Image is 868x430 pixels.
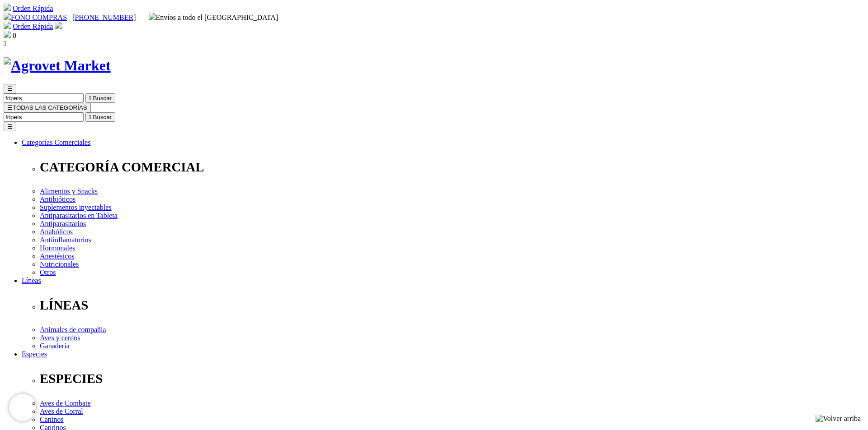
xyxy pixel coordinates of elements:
button: ☰ [4,122,16,131]
p: CATEGORÍA COMERCIAL [40,160,864,175]
a: Antiinflamatorios [40,236,91,244]
a: Aves y cerdos [40,334,80,342]
span: Buscar [93,95,112,102]
span: ☰ [7,104,13,111]
a: Animales de compañía [40,326,106,333]
span: Envíos a todo el [GEOGRAPHIC_DATA] [149,14,278,21]
input: Buscar [4,93,84,103]
img: shopping-cart.svg [4,22,11,29]
button: ☰TODAS LAS CATEGORÍAS [4,103,91,112]
a: Suplementos inyectables [40,203,112,211]
a: Antiparasitarios en Tableta [40,212,118,219]
input: Buscar [4,112,84,122]
i:  [4,40,6,47]
a: Anestésicos [40,252,74,260]
span: 0 [13,32,16,39]
a: Otros [40,268,56,276]
button: ☰ [4,84,16,93]
img: shopping-cart.svg [4,4,11,11]
span: Buscar [93,114,112,120]
a: Acceda a su cuenta de cliente [55,23,62,30]
a: Ganadería [40,342,70,350]
i:  [89,114,91,120]
a: Alimentos y Snacks [40,187,98,195]
a: Aves de Combate [40,399,91,407]
a: Antiparasitarios [40,220,86,227]
img: Volver arriba [816,415,861,423]
a: Especies [22,350,47,358]
img: phone.svg [4,13,11,20]
a: Orden Rápida [13,5,53,12]
a: Nutricionales [40,260,79,268]
img: user.svg [55,22,62,29]
a: Líneas [22,277,41,284]
img: delivery-truck.svg [149,13,156,20]
button:  Buscar [85,112,115,122]
a: Orden Rápida [13,23,53,30]
a: Caninos [40,416,63,423]
a: FONO COMPRAS [4,14,67,21]
button:  Buscar [85,93,115,103]
p: ESPECIES [40,371,864,386]
a: Aves de Corral [40,407,83,415]
a: Categorías Comerciales [22,139,90,146]
a: Hormonales [40,244,75,252]
a: Antibióticos [40,195,75,203]
p: LÍNEAS [40,298,864,313]
i:  [89,95,91,102]
img: Agrovet Market [4,57,111,74]
a: [PHONE_NUMBER] [72,14,136,21]
img: shopping-bag.svg [4,31,11,38]
iframe: Brevo live chat [9,394,36,421]
a: Anabólicos [40,228,73,236]
span: ☰ [7,85,13,92]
